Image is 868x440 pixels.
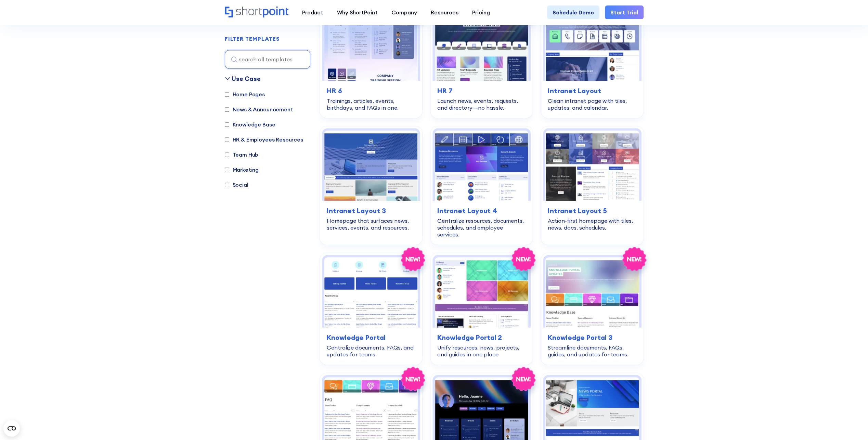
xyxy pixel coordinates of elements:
[324,257,418,328] img: Knowledge Portal – SharePoint Knowledge Base Template: Centralize documents, FAQs, and updates fo...
[225,50,310,69] input: search all templates
[834,407,868,440] iframe: Chat Widget
[435,257,528,328] img: Knowledge Portal 2 – SharePoint IT knowledge base Template: Unify resources, news, projects, and ...
[437,97,526,111] div: Launch news, events, requests, and directory—no hassle.
[541,6,643,118] a: Intranet Layout – SharePoint Page Design: Clean intranet page with tiles, updates, and calendar.I...
[541,126,643,245] a: Intranet Layout 5 – SharePoint Page Template: Action-first homepage with tiles, news, docs, sched...
[225,107,229,112] input: News & Announcement
[547,5,599,19] a: Schedule Demo
[548,206,636,216] h3: Intranet Layout 5
[225,183,229,187] input: Social
[545,131,639,201] img: Intranet Layout 5 – SharePoint Page Template: Action-first homepage with tiles, news, docs, sched...
[320,253,422,365] a: Knowledge Portal – SharePoint Knowledge Base Template: Centralize documents, FAQs, and updates fo...
[330,5,385,19] a: Why ShortPoint
[225,166,259,174] label: Marketing
[424,5,465,19] a: Resources
[435,131,528,201] img: Intranet Layout 4 – Intranet Page Template: Centralize resources, documents, schedules, and emplo...
[545,10,639,81] img: Intranet Layout – SharePoint Page Design: Clean intranet page with tiles, updates, and calendar.
[437,344,526,358] div: Unify resources, news, projects, and guides in one place
[320,126,422,245] a: Intranet Layout 3 – SharePoint Homepage Template: Homepage that surfaces news, services, events, ...
[337,8,378,16] div: Why ShortPoint
[324,10,418,81] img: HR 6 – HR SharePoint Site Template: Trainings, articles, events, birthdays, and FAQs in one.
[232,74,261,83] div: Use Case
[541,253,643,365] a: Knowledge Portal 3 – Best SharePoint Template For Knowledge Base: Streamline documents, FAQs, gui...
[437,217,526,238] div: Centralize resources, documents, schedules, and employee services.
[327,206,415,216] h3: Intranet Layout 3
[548,332,636,343] h3: Knowledge Portal 3
[548,97,636,111] div: Clean intranet page with tiles, updates, and calendar.
[302,8,323,16] div: Product
[295,5,330,19] a: Product
[472,8,490,16] div: Pricing
[430,6,533,118] a: HR 7 – HR SharePoint Template: Launch news, events, requests, and directory—no hassle.HR 7Launch ...
[327,344,415,358] div: Centralize documents, FAQs, and updates for teams.
[435,10,528,81] img: HR 7 – HR SharePoint Template: Launch news, events, requests, and directory—no hassle.
[391,8,417,16] div: Company
[225,150,259,159] label: Team Hub
[548,217,636,231] div: Action-first homepage with tiles, news, docs, schedules.
[548,344,636,358] div: Streamline documents, FAQs, guides, and updates for teams.
[437,86,526,96] h3: HR 7
[225,105,293,113] label: News & Announcement
[3,420,20,437] button: Open CMP widget
[225,120,275,129] label: Knowledge Base
[548,86,636,96] h3: Intranet Layout
[545,257,639,328] img: Knowledge Portal 3 – Best SharePoint Template For Knowledge Base: Streamline documents, FAQs, gui...
[465,5,497,19] a: Pricing
[225,135,303,144] label: HR & Employees Resources
[225,36,280,42] h2: FILTER TEMPLATES
[437,332,526,343] h3: Knowledge Portal 2
[324,131,418,201] img: Intranet Layout 3 – SharePoint Homepage Template: Homepage that surfaces news, services, events, ...
[225,168,229,172] input: Marketing
[225,152,229,157] input: Team Hub
[327,97,415,111] div: Trainings, articles, events, birthdays, and FAQs in one.
[320,6,422,118] a: HR 6 – HR SharePoint Site Template: Trainings, articles, events, birthdays, and FAQs in one.HR 6T...
[385,5,424,19] a: Company
[225,181,248,189] label: Social
[225,90,265,98] label: Home Pages
[431,8,458,16] div: Resources
[225,137,229,142] input: HR & Employees Resources
[327,332,415,343] h3: Knowledge Portal
[225,122,229,127] input: Knowledge Base
[225,92,229,97] input: Home Pages
[430,126,533,245] a: Intranet Layout 4 – Intranet Page Template: Centralize resources, documents, schedules, and emplo...
[430,253,533,365] a: Knowledge Portal 2 – SharePoint IT knowledge base Template: Unify resources, news, projects, and ...
[437,206,526,216] h3: Intranet Layout 4
[327,217,415,231] div: Homepage that surfaces news, services, events, and resources.
[605,5,644,19] a: Start Trial
[225,7,288,18] a: Home
[327,86,415,96] h3: HR 6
